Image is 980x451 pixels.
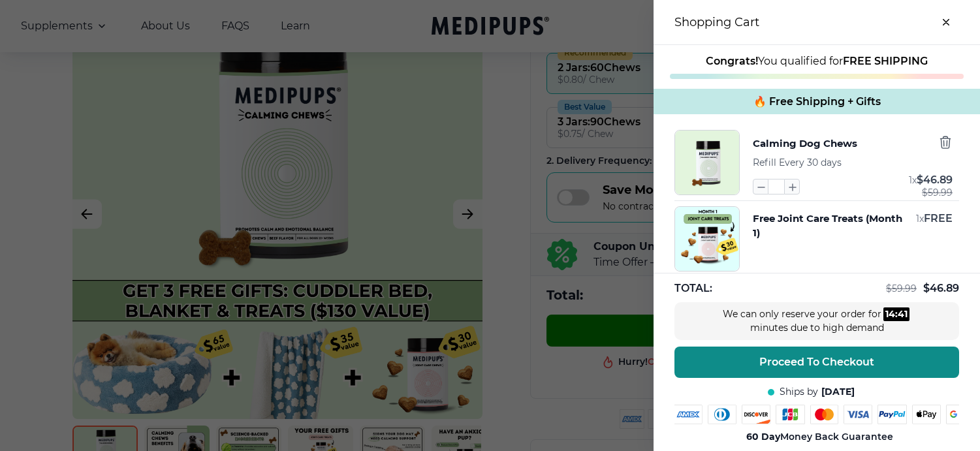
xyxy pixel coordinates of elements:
[883,307,909,321] div: :
[917,174,953,186] span: $ 46.89
[843,55,928,67] strong: FREE SHIPPING
[746,431,780,443] strong: 60 Day
[844,405,872,424] img: visa
[946,405,975,424] img: google
[706,55,758,67] strong: Congrats!
[746,431,893,443] span: Money Back Guarantee
[742,405,770,424] img: discover
[821,386,855,398] span: [DATE]
[708,405,736,424] img: diners-club
[675,131,739,194] img: Calming Dog Chews
[922,187,953,198] span: $ 59.99
[877,405,907,424] img: paypal
[674,347,959,378] button: Proceed To Checkout
[886,283,917,294] span: $ 59.99
[674,15,759,29] h3: Shopping Cart
[753,95,881,108] span: 🔥 Free Shipping + Gifts
[916,213,924,225] span: 1 x
[674,405,703,424] img: amex
[753,157,842,168] span: Refill Every 30 days
[706,55,928,67] span: You qualified for
[898,307,908,321] div: 41
[933,9,959,35] button: close-cart
[924,212,953,225] span: FREE
[810,405,839,424] img: mastercard
[909,174,917,186] span: 1 x
[780,386,818,398] span: Ships by
[912,405,941,424] img: apple
[753,211,909,240] button: Free Joint Care Treats (Month 1)
[719,307,915,335] div: We can only reserve your order for minutes due to high demand
[675,207,739,271] img: Free Joint Care Treats (Month 1)
[759,356,874,369] span: Proceed To Checkout
[923,282,959,294] span: $ 46.89
[885,307,895,321] div: 14
[776,405,805,424] img: jcb
[753,135,857,152] button: Calming Dog Chews
[674,281,712,296] span: TOTAL:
